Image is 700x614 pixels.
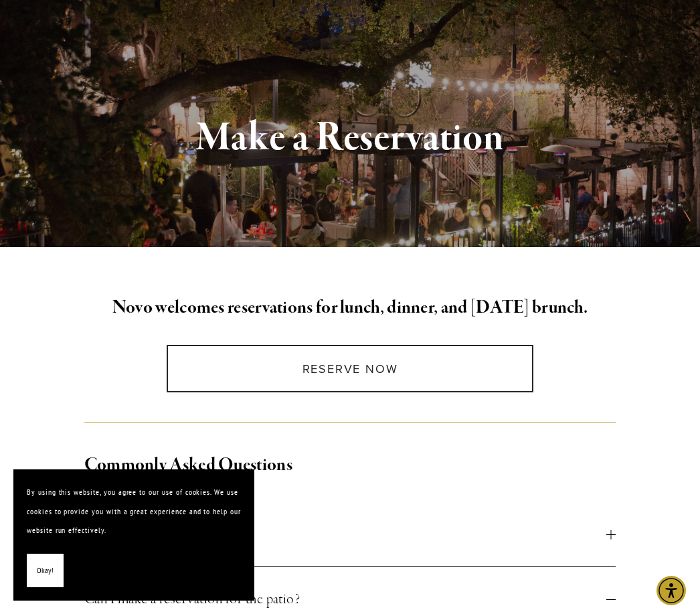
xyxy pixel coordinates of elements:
a: Reserve Now [167,345,534,392]
h2: Commonly Asked Questions [84,451,616,479]
p: By using this website, you agree to our use of cookies. We use cookies to provide you with a grea... [27,483,241,540]
strong: Make a Reservation [196,112,505,163]
button: Okay! [27,554,64,588]
h2: Novo welcomes reservations for lunch, dinner, and [DATE] brunch. [84,294,616,322]
span: Can I make a reservation for the patio? [84,587,607,611]
button: Do you charge corkage? [84,502,616,566]
span: Do you charge corkage? [84,522,607,546]
section: Cookie banner [13,469,254,601]
span: Okay! [37,561,54,581]
div: Accessibility Menu [657,576,686,605]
